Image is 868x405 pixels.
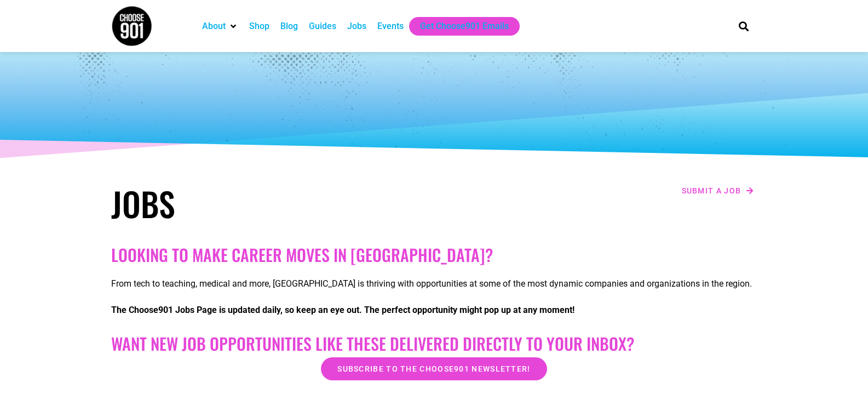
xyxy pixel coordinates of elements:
h2: Looking to make career moves in [GEOGRAPHIC_DATA]? [111,245,757,265]
a: Submit a job [679,184,757,198]
div: About [197,17,244,36]
h2: Want New Job Opportunities like these Delivered Directly to your Inbox? [111,334,757,353]
h1: Jobs [111,184,429,223]
a: Blog [280,20,298,33]
a: Subscribe to the Choose901 newsletter! [321,357,547,380]
a: Events [377,20,404,33]
span: Subscribe to the Choose901 newsletter! [337,365,530,373]
p: From tech to teaching, medical and more, [GEOGRAPHIC_DATA] is thriving with opportunities at some... [111,277,757,290]
a: Jobs [347,20,366,33]
a: About [202,20,226,33]
span: Submit a job [682,187,741,195]
a: Shop [249,20,269,33]
a: Guides [309,20,336,33]
nav: Main nav [197,17,720,36]
strong: The Choose901 Jobs Page is updated daily, so keep an eye out. The perfect opportunity might pop u... [111,305,574,315]
a: Get Choose901 Emails [420,20,509,33]
div: Search [734,17,752,35]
